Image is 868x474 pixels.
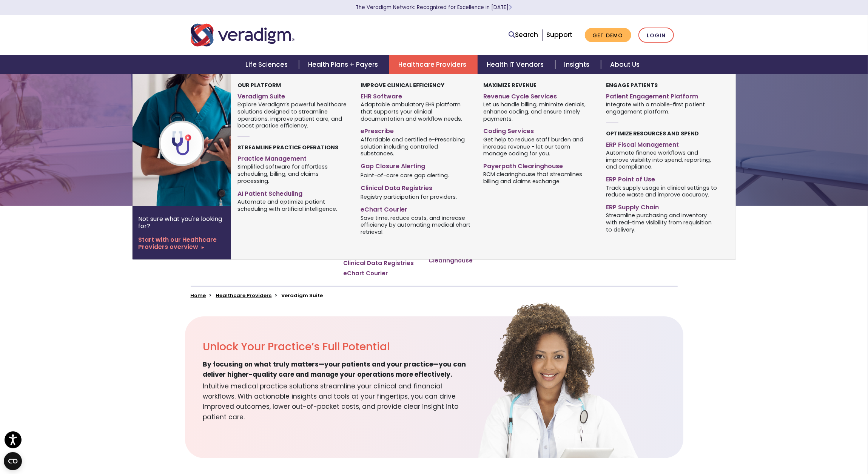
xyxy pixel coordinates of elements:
a: Search [509,30,538,40]
span: Registry participation for providers. [361,193,457,201]
a: Coding Services [483,124,595,135]
a: Insights [555,55,601,74]
a: Healthcare Providers [216,292,272,299]
span: Automate and optimize patient scheduling with artificial intelligence. [237,198,349,212]
span: Streamline purchasing and inventory with real-time visibility from requisition to delivery. [606,212,718,233]
img: solution-provider-potential.png [462,301,651,458]
a: Get Demo [585,28,631,43]
a: Clinical Data Registries [361,181,472,192]
a: ERP Supply Chain [606,201,718,212]
strong: Our Platform [237,81,281,89]
a: Patient Engagement Platform [606,90,718,101]
a: Health IT Vendors [478,55,555,74]
span: Intuitive medical practice solutions streamline your clinical and financial workflows. With actio... [203,380,476,422]
a: Life Sciences [236,55,299,74]
a: AI Patient Scheduling [237,187,349,198]
a: Revenue Cycle Services [483,90,595,101]
a: Gap Closure Alerting [361,160,472,170]
span: Point-of-care care gap alerting. [361,171,449,179]
a: ERP Fiscal Management [606,138,718,149]
a: Clinical Data Registries [344,259,414,267]
span: Simplified software for effortless scheduling, billing, and claims processing. [237,163,349,185]
span: Adaptable ambulatory EHR platform that supports your clinical documentation and workflow needs. [361,101,472,123]
a: eChart Courier [344,270,388,277]
a: Start with our Healthcare Providers overview [139,236,225,250]
span: Let us handle billing, minimize denials, enhance coding, and ensure timely payments. [483,101,595,123]
a: About Us [601,55,649,74]
strong: Streamline Practice Operations [237,144,338,151]
span: Affordable and certified e-Prescribing solution including controlled substances. [361,135,472,157]
a: Payerpath Clearinghouse [429,250,495,264]
span: Explore Veradigm’s powerful healthcare solutions designed to streamline operations, improve patie... [237,101,349,129]
a: eChart Courier [361,203,472,214]
a: ERP Point of Use [606,173,718,184]
a: The Veradigm Network: Recognized for Excellence in [DATE]Learn More [356,4,512,11]
span: Track supply usage in clinical settings to reduce waste and improve accuracy. [606,184,718,198]
a: Healthcare Providers [389,55,478,74]
img: Healthcare Provider [133,74,254,206]
strong: Improve Clinical Efficiency [361,81,444,89]
a: Support [546,30,573,39]
a: Login [638,28,674,43]
span: Get help to reduce staff burden and increase revenue - let our team manage coding for you. [483,135,595,157]
span: By focusing on what truly matters—your patients and your practice—you can deliver higher-quality ... [203,359,476,380]
button: Open CMP widget [4,452,22,470]
strong: Engage Patients [606,81,658,89]
span: Save time, reduce costs, and increase efficiency by automating medical chart retrieval. [361,214,472,236]
span: RCM clearinghouse that streamlines billing and claims exchange. [483,170,595,185]
a: Veradigm Suite [237,90,349,101]
strong: Optimize Resources and Spend [606,130,699,137]
span: Learn More [509,4,512,11]
a: Practice Management [237,152,349,163]
span: Integrate with a mobile-first patient engagement platform. [606,101,718,115]
h2: Unlock Your Practice’s Full Potential [203,341,476,353]
a: ePrescribe [361,124,472,135]
span: Automate finance workflows and improve visibility into spend, reporting, and compliance. [606,149,718,170]
p: Not sure what you're looking for? [139,215,225,230]
a: Health Plans + Payers [299,55,389,74]
strong: Maximize Revenue [483,81,537,89]
a: Home [191,292,206,299]
a: EHR Software [361,90,472,101]
a: Payerpath Clearinghouse [483,160,595,170]
img: Veradigm logo [191,23,294,48]
iframe: Drift Chat Widget [723,420,859,465]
